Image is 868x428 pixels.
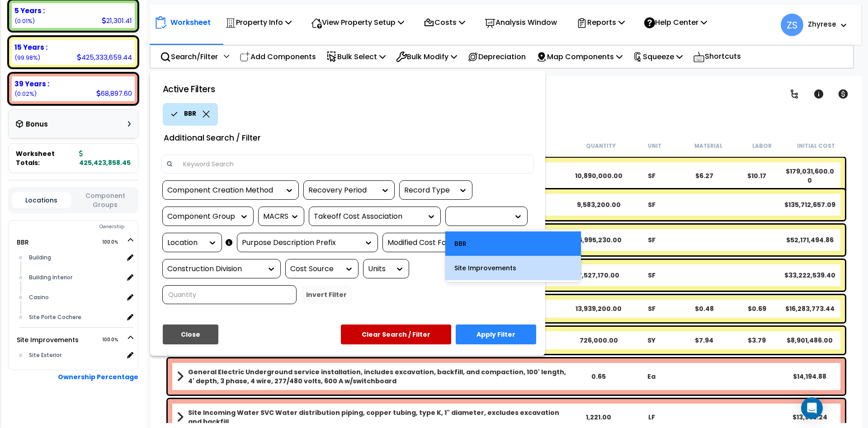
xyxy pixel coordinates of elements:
div: Component Group [167,212,235,222]
div: Ownership [27,221,138,232]
div: Purpose Description Prefix [242,238,359,248]
button: Component Groups [75,191,135,210]
div: Component Creation Method [167,185,280,196]
button: Clear Search / Filter [341,325,451,344]
input: Quantity [162,285,297,304]
b: Ownership Percentage [58,372,138,381]
div: Modified Cost Factors [387,238,482,248]
div: BBR [445,231,581,256]
div: 21,301.41 [102,16,132,25]
button: Locations [12,192,71,208]
div: Units [368,264,391,274]
div: Location [167,238,203,248]
b: 5 Years : [14,6,45,15]
button: Invert Filter [301,285,352,304]
button: Close [163,325,218,344]
button: Apply Filter [456,325,536,344]
div: Site Improvements [445,256,581,280]
h1: Active Filters [155,85,541,94]
div: Additional Search / Filter [155,130,270,146]
b: Invert Filter [306,290,347,299]
b: 15 Years : [14,42,47,52]
p: BBR [184,109,196,119]
span: 100.0% [102,334,126,345]
small: (0.02%) [14,90,37,98]
div: Casino [27,292,123,303]
a: Site Improvements 100.0% [17,335,79,344]
small: (99.98%) [14,54,40,61]
div: Cost Source [290,264,340,274]
span: 100.0% [102,237,126,248]
b: 425,423,858.45 [79,149,131,167]
div: Property Unit [450,212,509,222]
div: Construction Division [167,264,262,274]
b: 39 Years : [14,79,49,89]
div: Takeoff Cost Association [314,212,422,222]
div: Recovery Period [308,185,376,196]
small: (0.01%) [14,17,35,25]
div: MACRS [263,212,286,222]
h3: Bonus [26,121,48,128]
input: Keyword Search [178,157,529,171]
span: Worksheet Totals: [16,149,75,167]
div: 68,897.60 [96,89,132,98]
div: Site Exterior [27,350,123,361]
div: 425,333,659.44 [77,52,132,62]
div: Site Porte Cochere [27,312,123,323]
div: Open Intercom Messenger [801,397,823,419]
div: Building [27,252,123,263]
a: BBR 100.0% [17,238,29,247]
div: Record Type [404,185,454,196]
div: Building Interior [27,272,123,283]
